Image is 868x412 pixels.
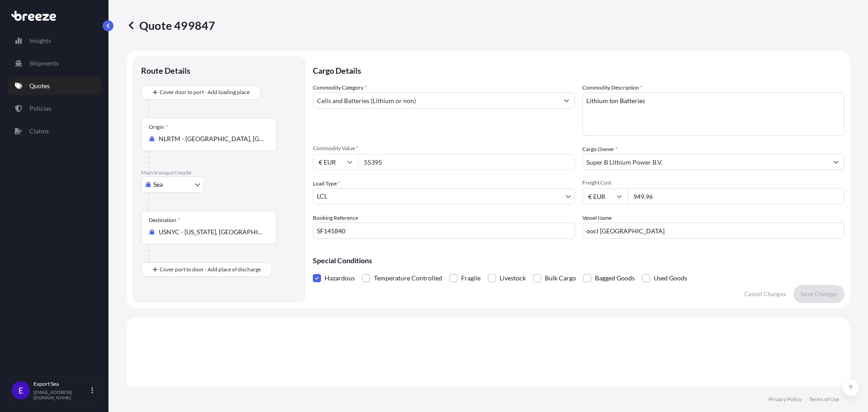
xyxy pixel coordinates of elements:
button: Cancel Changes [737,285,793,303]
label: Vessel Name [582,213,612,223]
span: Used Goods [654,271,687,285]
span: Commodity Value [313,145,575,152]
span: Livestock [500,271,526,285]
a: Privacy Policy [769,396,802,403]
input: Your internal reference [313,223,575,239]
div: Destination [149,217,180,224]
p: Main transport mode [141,169,297,176]
a: Shipments [8,54,101,72]
p: Cancel Changes [744,289,786,298]
input: Enter name [582,223,844,239]
a: Claims [8,122,101,140]
input: Select a commodity type [313,92,558,109]
span: Bagged Goods [595,271,635,285]
p: [EMAIL_ADDRESS][DOMAIN_NAME] [33,389,90,400]
input: Destination [159,227,265,237]
p: Special Conditions [313,257,844,264]
button: Show suggestions [558,92,575,109]
span: Hazardous [325,271,355,285]
button: Cover door to port - Add loading place [141,85,261,99]
span: LCL [317,192,327,201]
input: Type amount [358,154,575,170]
p: Cargo Details [313,56,844,83]
span: Cover port to door - Add place of discharge [160,265,261,274]
div: Origin [149,123,168,131]
button: Cover port to door - Add place of discharge [141,262,272,277]
a: Terms of Use [809,396,839,403]
input: Enter amount [627,188,844,204]
p: Quotes [29,81,50,90]
p: Save Changes [801,289,837,298]
span: E [19,386,23,395]
button: LCL [313,188,575,204]
label: Commodity Description [582,83,642,92]
input: Full name [583,154,828,170]
p: Insights [29,36,51,45]
p: Route Details [141,65,190,76]
span: Freight Cost [582,179,844,186]
input: Origin [159,134,265,143]
span: Sea [153,180,163,189]
span: Bulk Cargo [545,271,576,285]
label: Booking Reference [313,213,358,223]
textarea: Lithium Ion Batteries [582,92,844,136]
span: Cover door to port - Add loading place [160,88,250,97]
p: Claims [29,127,49,136]
a: Policies [8,99,101,118]
button: Show suggestions [828,154,844,170]
p: Quote 499847 [127,18,215,33]
span: Temperature Controlled [374,271,442,285]
button: Select transport [141,176,204,193]
span: Load Type [313,179,340,188]
span: Fragile [461,271,481,285]
label: Commodity Category [313,83,367,92]
button: Save Changes [793,285,844,303]
a: Quotes [8,77,101,95]
p: Shipments [29,59,59,68]
p: Policies [29,104,52,113]
p: Export Sea [33,380,90,388]
label: Cargo Owner [582,145,618,154]
a: Insights [8,32,101,50]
